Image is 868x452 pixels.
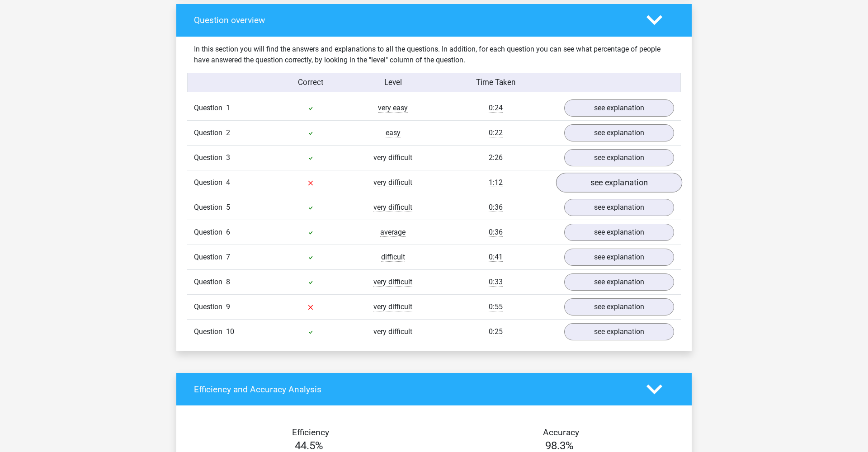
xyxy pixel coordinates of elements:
span: 1:12 [489,178,503,187]
h4: Accuracy [444,427,678,438]
span: 0:55 [489,302,503,311]
a: see explanation [564,273,674,291]
span: 44.5% [295,439,323,452]
span: very difficult [373,203,412,212]
span: 5 [226,203,230,212]
span: very difficult [373,302,412,311]
span: Question [194,277,226,287]
a: see explanation [564,323,674,340]
span: 0:41 [489,253,503,262]
span: average [380,228,406,237]
span: 6 [226,228,230,236]
span: Question [194,326,226,337]
span: 7 [226,253,230,261]
span: Question [194,252,226,263]
span: 10 [226,327,234,336]
span: difficult [381,253,405,262]
a: see explanation [556,173,682,193]
span: very difficult [373,178,412,187]
div: Correct [270,77,352,88]
span: 8 [226,278,230,286]
h4: Question overview [194,15,633,25]
a: see explanation [564,199,674,216]
span: Question [194,301,226,312]
span: very difficult [373,278,412,287]
span: very difficult [373,327,412,336]
div: Level [352,77,434,88]
span: 4 [226,178,230,187]
a: see explanation [564,99,674,117]
span: 2:26 [489,153,503,162]
a: see explanation [564,249,674,266]
a: see explanation [564,149,674,166]
span: 1 [226,104,230,112]
span: 98.3% [545,439,574,452]
div: Time Taken [434,77,557,88]
span: very easy [378,104,408,113]
span: Question [194,202,226,213]
span: 0:22 [489,128,503,137]
span: 3 [226,153,230,162]
span: Question [194,127,226,138]
span: easy [386,128,401,137]
span: 0:25 [489,327,503,336]
a: see explanation [564,298,674,315]
span: Question [194,103,226,113]
span: 0:33 [489,278,503,287]
h4: Efficiency [194,427,427,438]
span: 0:36 [489,228,503,237]
div: In this section you will find the answers and explanations to all the questions. In addition, for... [187,44,681,66]
span: very difficult [373,153,412,162]
span: 0:36 [489,203,503,212]
span: 2 [226,128,230,137]
span: Question [194,177,226,188]
span: 0:24 [489,104,503,113]
h4: Efficiency and Accuracy Analysis [194,384,633,395]
span: Question [194,227,226,238]
span: Question [194,152,226,163]
span: 9 [226,302,230,311]
a: see explanation [564,124,674,141]
a: see explanation [564,224,674,241]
